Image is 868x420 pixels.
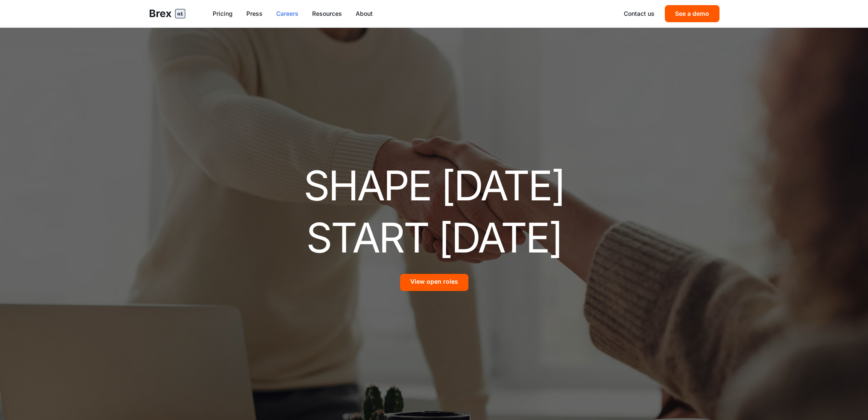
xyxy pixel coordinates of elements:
[356,9,373,18] a: About
[665,5,719,22] button: See a demo
[312,9,342,18] a: Resources
[246,9,263,18] a: Press
[624,9,655,18] a: Contact us
[149,7,172,21] span: Brex
[276,9,298,18] a: Careers
[149,7,185,21] a: Brexai
[213,9,233,18] a: Pricing
[175,9,185,18] span: ai
[400,274,468,291] a: View open roles
[304,161,564,210] span: SHAPE [DATE]
[306,213,562,262] span: START [DATE]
